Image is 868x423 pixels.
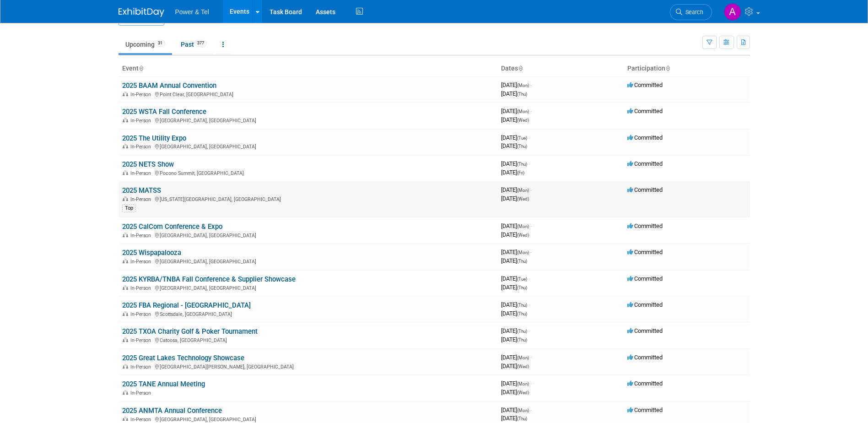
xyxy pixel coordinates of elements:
[122,275,296,283] a: 2025 KYRBA/TNBA Fall Conference & Supplier Showcase
[501,363,529,369] span: [DATE]
[517,364,529,369] span: (Wed)
[122,249,181,257] a: 2025 Wispapalooza
[122,108,206,116] a: 2025 WSTA Fall Conference
[501,195,529,202] span: [DATE]
[517,381,529,386] span: (Mon)
[123,417,128,421] img: In-Person Event
[123,144,128,148] img: In-Person Event
[627,275,663,282] span: Committed
[130,92,154,98] span: In-Person
[530,222,532,229] span: -
[528,301,530,308] span: -
[122,134,186,142] a: 2025 The Utility Expo
[501,134,530,141] span: [DATE]
[122,195,494,202] div: [US_STATE][GEOGRAPHIC_DATA], [GEOGRAPHIC_DATA]
[122,415,494,423] div: [GEOGRAPHIC_DATA], [GEOGRAPHIC_DATA]
[130,390,154,396] span: In-Person
[517,170,524,175] span: (Fri)
[627,222,663,229] span: Committed
[501,116,529,123] span: [DATE]
[627,108,663,114] span: Committed
[122,142,494,150] div: [GEOGRAPHIC_DATA], [GEOGRAPHIC_DATA]
[174,36,214,53] a: Past377
[627,186,663,193] span: Committed
[497,61,624,76] th: Dates
[627,249,663,255] span: Committed
[501,284,527,291] span: [DATE]
[517,390,529,395] span: (Wed)
[122,354,244,362] a: 2025 Great Lakes Technology Showcase
[139,65,143,72] a: Sort by Event Name
[123,259,128,263] img: In-Person Event
[517,224,529,229] span: (Mon)
[122,81,216,90] a: 2025 BAAM Annual Convention
[122,169,494,176] div: Pocono Summit, [GEOGRAPHIC_DATA]
[122,363,494,370] div: [GEOGRAPHIC_DATA][PERSON_NAME], [GEOGRAPHIC_DATA]
[517,259,527,264] span: (Thu)
[130,118,154,124] span: In-Person
[122,186,161,195] a: 2025 MATSS
[119,8,164,17] img: ExhibitDay
[528,275,530,282] span: -
[517,250,529,255] span: (Mon)
[501,249,532,255] span: [DATE]
[501,142,527,149] span: [DATE]
[517,329,527,334] span: (Thu)
[627,407,663,413] span: Committed
[194,40,207,47] span: 377
[501,275,530,282] span: [DATE]
[627,327,663,334] span: Committed
[130,364,154,370] span: In-Person
[501,231,529,238] span: [DATE]
[501,81,532,88] span: [DATE]
[130,337,154,343] span: In-Person
[130,144,154,150] span: In-Person
[122,257,494,265] div: [GEOGRAPHIC_DATA], [GEOGRAPHIC_DATA]
[517,285,527,290] span: (Thu)
[123,390,128,395] img: In-Person Event
[123,118,128,122] img: In-Person Event
[501,336,527,343] span: [DATE]
[501,90,527,97] span: [DATE]
[130,285,154,291] span: In-Person
[501,327,530,334] span: [DATE]
[530,81,532,88] span: -
[123,311,128,316] img: In-Person Event
[119,61,497,76] th: Event
[130,417,154,423] span: In-Person
[122,327,258,336] a: 2025 TXOA Charity Golf & Poker Tournament
[627,134,663,141] span: Committed
[517,109,529,114] span: (Mon)
[122,380,205,388] a: 2025 TANE Annual Meeting
[627,301,663,308] span: Committed
[122,407,222,415] a: 2025 ANMTA Annual Conference
[501,160,530,167] span: [DATE]
[123,92,128,96] img: In-Person Event
[517,92,527,97] span: (Thu)
[517,118,529,123] span: (Wed)
[682,9,703,16] span: Search
[517,277,527,282] span: (Tue)
[130,311,154,317] span: In-Person
[517,188,529,193] span: (Mon)
[501,389,529,396] span: [DATE]
[528,327,530,334] span: -
[122,222,222,231] a: 2025 CalCom Conference & Expo
[517,355,529,360] span: (Mon)
[501,186,532,193] span: [DATE]
[123,196,128,201] img: In-Person Event
[530,407,532,413] span: -
[122,284,494,291] div: [GEOGRAPHIC_DATA], [GEOGRAPHIC_DATA]
[155,40,165,47] span: 31
[130,196,154,202] span: In-Person
[724,3,741,21] img: Alina Dorion
[501,354,532,361] span: [DATE]
[517,337,527,342] span: (Thu)
[627,81,663,88] span: Committed
[123,170,128,175] img: In-Person Event
[123,285,128,290] img: In-Person Event
[122,231,494,239] div: [GEOGRAPHIC_DATA], [GEOGRAPHIC_DATA]
[528,160,530,167] span: -
[501,380,532,387] span: [DATE]
[517,196,529,201] span: (Wed)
